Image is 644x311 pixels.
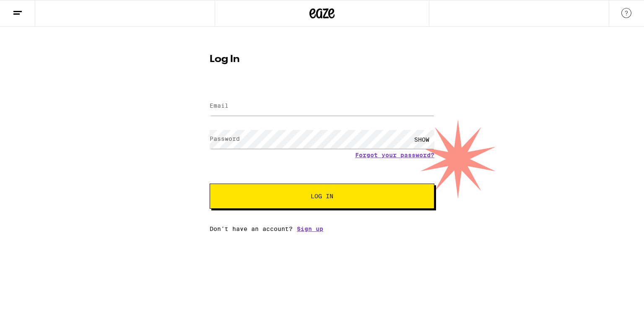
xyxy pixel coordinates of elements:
div: Don't have an account? [210,225,434,232]
input: Email [210,97,434,116]
div: SHOW [409,130,434,149]
span: Log In [311,193,333,199]
label: Email [210,102,229,109]
a: Forgot your password? [355,152,434,158]
a: Sign up [297,225,323,232]
h1: Log In [210,54,434,65]
label: Password [210,135,240,142]
button: Log In [210,184,434,209]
